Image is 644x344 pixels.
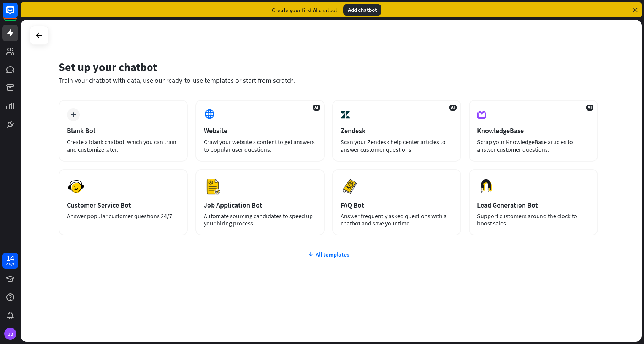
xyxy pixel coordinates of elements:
div: Set up your chatbot [59,60,598,74]
span: AI [449,105,457,111]
div: days [6,262,14,267]
div: Create a blank chatbot, which you can train and customize later. [67,138,179,153]
button: Open LiveChat chat widget [6,3,29,26]
div: Job Application Bot [204,201,316,209]
div: JB [4,328,16,340]
div: Customer Service Bot [67,201,179,209]
div: Train your chatbot with data, use our ready-to-use templates or start from scratch. [59,76,598,85]
div: Blank Bot [67,126,179,135]
div: 14 [6,255,14,262]
div: Support customers around the clock to boost sales. [477,212,590,227]
div: Zendesk [341,126,453,135]
div: Answer frequently asked questions with a chatbot and save your time. [341,212,453,227]
div: Add chatbot [343,4,381,16]
a: 14 days [2,253,18,269]
div: Crawl your website’s content to get answers to popular user questions. [204,138,316,153]
div: Automate sourcing candidates to speed up your hiring process. [204,212,316,227]
div: FAQ Bot [341,201,453,209]
div: KnowledgeBase [477,126,590,135]
div: Scrap your KnowledgeBase articles to answer customer questions. [477,138,590,153]
div: Website [204,126,316,135]
span: AI [586,105,593,111]
span: AI [313,105,320,111]
div: Scan your Zendesk help center articles to answer customer questions. [341,138,453,153]
div: Lead Generation Bot [477,201,590,209]
i: plus [71,112,76,117]
div: Answer popular customer questions 24/7. [67,212,179,220]
div: All templates [59,250,598,258]
div: Create your first AI chatbot [272,6,337,14]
